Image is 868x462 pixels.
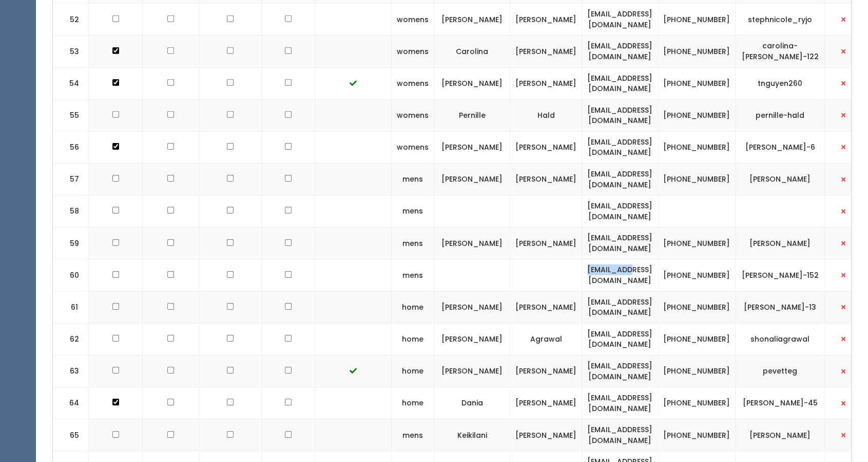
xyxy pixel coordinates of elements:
td: [PERSON_NAME] [434,131,510,163]
td: [PHONE_NUMBER] [658,259,736,291]
td: 61 [53,291,89,323]
td: [PHONE_NUMBER] [658,131,736,163]
td: [PHONE_NUMBER] [658,323,736,355]
td: 54 [53,67,89,99]
td: [PHONE_NUMBER] [658,99,736,131]
td: pevetteg [736,355,825,387]
td: home [392,355,434,387]
td: [PHONE_NUMBER] [658,387,736,419]
td: [PHONE_NUMBER] [658,164,736,196]
td: [EMAIL_ADDRESS][DOMAIN_NAME] [582,355,658,387]
td: [PERSON_NAME] [434,355,510,387]
td: 64 [53,387,89,419]
td: [PERSON_NAME] [434,227,510,259]
td: [PERSON_NAME] [434,164,510,196]
td: [PHONE_NUMBER] [658,419,736,451]
td: Agrawal [510,323,582,355]
td: 56 [53,131,89,163]
td: [EMAIL_ADDRESS][DOMAIN_NAME] [582,35,658,67]
td: [PERSON_NAME] [510,4,582,35]
td: [PERSON_NAME]-152 [736,259,825,291]
td: Carolina [434,35,510,67]
td: mens [392,227,434,259]
td: [PERSON_NAME] [434,323,510,355]
td: 59 [53,227,89,259]
td: womens [392,35,434,67]
td: stephnicole_ryjo [736,4,825,35]
td: [PERSON_NAME] [736,419,825,451]
td: [PHONE_NUMBER] [658,227,736,259]
td: [EMAIL_ADDRESS][DOMAIN_NAME] [582,419,658,451]
td: [EMAIL_ADDRESS][DOMAIN_NAME] [582,196,658,227]
td: 52 [53,4,89,35]
td: 60 [53,259,89,291]
td: 63 [53,355,89,387]
td: [EMAIL_ADDRESS][DOMAIN_NAME] [582,387,658,419]
td: [EMAIL_ADDRESS][DOMAIN_NAME] [582,259,658,291]
td: [PERSON_NAME] [510,131,582,163]
td: mens [392,196,434,227]
td: [EMAIL_ADDRESS][DOMAIN_NAME] [582,227,658,259]
td: [PERSON_NAME]-45 [736,387,825,419]
td: mens [392,164,434,196]
td: 57 [53,164,89,196]
td: Keikilani [434,419,510,451]
td: [PHONE_NUMBER] [658,355,736,387]
td: home [392,323,434,355]
td: [PERSON_NAME] [510,387,582,419]
td: [PERSON_NAME]-13 [736,291,825,323]
td: 65 [53,419,89,451]
td: home [392,291,434,323]
td: tnguyen260 [736,67,825,99]
td: [PERSON_NAME] [510,67,582,99]
td: womens [392,99,434,131]
td: [PHONE_NUMBER] [658,4,736,35]
td: [EMAIL_ADDRESS][DOMAIN_NAME] [582,131,658,163]
td: [EMAIL_ADDRESS][DOMAIN_NAME] [582,291,658,323]
td: home [392,387,434,419]
td: [EMAIL_ADDRESS][DOMAIN_NAME] [582,99,658,131]
td: shonaliagrawal [736,323,825,355]
td: [PERSON_NAME] [510,419,582,451]
td: [EMAIL_ADDRESS][DOMAIN_NAME] [582,4,658,35]
td: [PERSON_NAME] [510,355,582,387]
td: 58 [53,196,89,227]
td: 55 [53,99,89,131]
td: 62 [53,323,89,355]
td: [PHONE_NUMBER] [658,67,736,99]
td: mens [392,419,434,451]
td: [PERSON_NAME] [434,67,510,99]
td: [PERSON_NAME] [510,164,582,196]
td: [PERSON_NAME]-6 [736,131,825,163]
td: [EMAIL_ADDRESS][DOMAIN_NAME] [582,164,658,196]
td: womens [392,67,434,99]
td: [PERSON_NAME] [434,4,510,35]
td: [PERSON_NAME] [510,291,582,323]
td: carolina-[PERSON_NAME]-122 [736,35,825,67]
td: [EMAIL_ADDRESS][DOMAIN_NAME] [582,323,658,355]
td: pernille-hald [736,99,825,131]
td: [EMAIL_ADDRESS][DOMAIN_NAME] [582,67,658,99]
td: 53 [53,35,89,67]
td: [PERSON_NAME] [736,227,825,259]
td: Hald [510,99,582,131]
td: [PHONE_NUMBER] [658,291,736,323]
td: womens [392,4,434,35]
td: mens [392,259,434,291]
td: [PERSON_NAME] [510,227,582,259]
td: Pernille [434,99,510,131]
td: Dania [434,387,510,419]
td: [PERSON_NAME] [510,35,582,67]
td: womens [392,131,434,163]
td: [PERSON_NAME] [434,291,510,323]
td: [PHONE_NUMBER] [658,35,736,67]
td: [PERSON_NAME] [736,164,825,196]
